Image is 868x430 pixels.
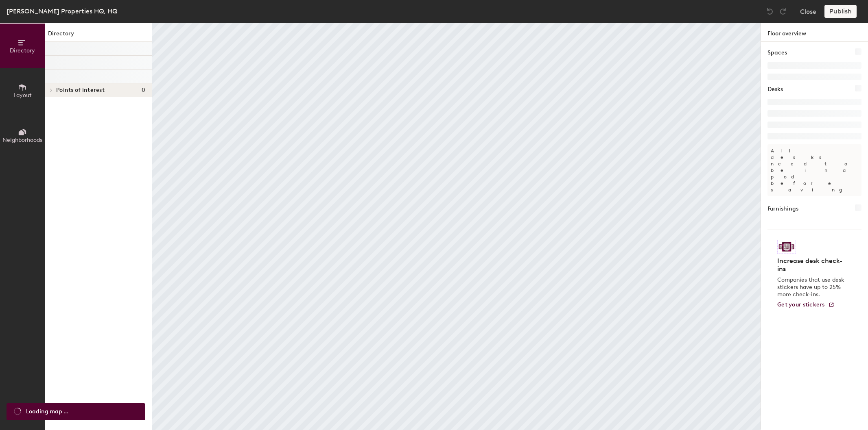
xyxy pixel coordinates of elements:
h1: Furnishings [767,204,798,213]
span: Points of interest [56,87,105,93]
p: Companies that use desk stickers have up to 25% more check-ins. [777,276,847,298]
span: Layout [13,92,32,99]
img: Redo [779,7,787,15]
a: Get your stickers [777,302,835,308]
p: All desks need to be in a pod before saving [767,144,861,196]
div: [PERSON_NAME] Properties HQ, HQ [7,6,118,16]
h1: Directory [45,29,152,42]
button: Close [800,5,816,18]
span: Loading map ... [26,407,68,416]
span: Get your stickers [777,301,825,308]
h1: Spaces [767,48,787,57]
img: Undo [766,7,774,15]
span: Directory [10,47,35,54]
h1: Desks [767,85,783,94]
span: Neighborhoods [2,137,42,143]
h4: Increase desk check-ins [777,257,847,273]
img: Sticker logo [777,240,796,254]
span: 0 [142,87,145,93]
h1: Floor overview [761,23,868,42]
